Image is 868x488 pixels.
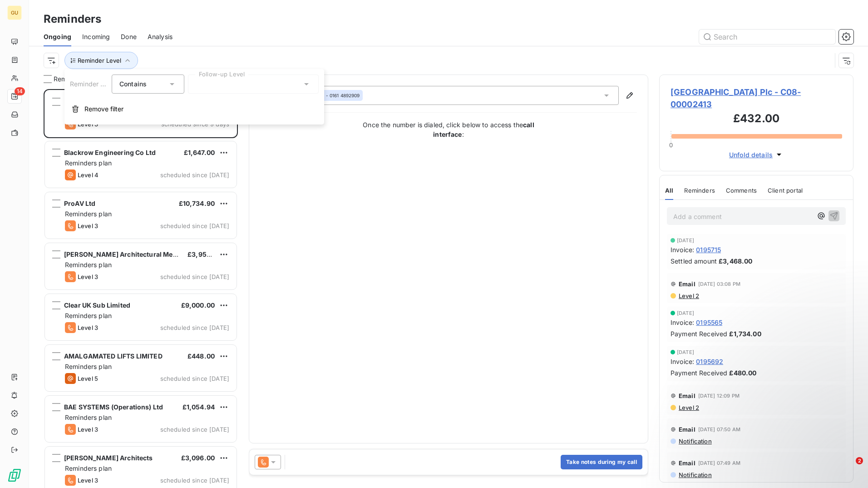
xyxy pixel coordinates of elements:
span: Level 3 [78,477,98,484]
span: AMALGAMATED LIFTS LIMITED [64,352,163,360]
span: ProAV Ltd [64,199,95,207]
span: scheduled since [DATE] [160,375,229,382]
span: Contains [119,80,147,88]
span: Level 2 [678,292,699,299]
span: 0195565 [696,318,722,327]
span: 2 [856,457,863,464]
button: Unfold details [726,149,786,160]
span: [DATE] [677,310,694,316]
span: [DATE] 03:08 PM [698,281,740,287]
span: £448.00 [187,352,215,360]
span: scheduled since [DATE] [160,273,229,280]
div: grid [44,89,238,488]
span: Blackrow Engineering Co Ltd [64,149,156,156]
span: [GEOGRAPHIC_DATA] Plc [64,98,143,105]
input: Search [699,30,835,44]
span: [PERSON_NAME] Architectural Metalwork Ltd [64,250,208,258]
span: Reminders plan [65,261,112,269]
h3: £432.00 [671,110,842,129]
span: £480.00 [729,368,756,378]
span: Reminders [684,187,715,194]
span: £1,734.00 [729,329,761,339]
span: scheduled since [DATE] [160,426,229,433]
p: Once the number is dialed, click below to access the : [358,120,539,139]
span: Notification [678,471,712,478]
span: Invoice : [671,318,694,327]
span: Ongoing [44,32,71,41]
span: All [665,187,673,194]
span: Payment Received [671,329,727,339]
span: Done [121,32,137,41]
span: Reminders plan [65,413,112,421]
span: Clear UK Sub Limited [64,301,130,309]
span: Reminders plan [65,210,112,218]
span: Reminders plan [65,312,112,319]
span: £9,000.00 [181,301,215,309]
span: Level 3 [78,324,98,331]
span: BAE SYSTEMS (Operations) Ltd [64,403,163,411]
span: [PERSON_NAME] Architects [64,454,153,462]
span: [DATE] [677,238,694,243]
span: Notification [678,438,712,445]
span: Analysis [148,32,173,41]
span: 14 [15,87,25,95]
span: scheduled since [DATE] [160,222,229,229]
span: [DATE] 07:49 AM [698,460,740,466]
span: Remove filter [84,105,123,114]
span: £10,734.90 [179,199,215,207]
span: Reminder Level [78,57,121,64]
span: Reminders plan [65,159,112,167]
span: £3,956.40 [187,250,221,258]
button: Take notes during my call [561,455,642,469]
div: GU [7,5,22,20]
button: Remove filter [64,99,324,119]
span: Incoming [82,32,110,41]
span: Reminders [54,75,85,84]
span: Email [679,392,695,399]
span: 0195692 [696,357,723,366]
span: Client portal [768,187,803,194]
span: Reminders plan [65,464,112,472]
div: - 0161 4892909 [302,92,360,99]
span: Comments [726,187,757,194]
span: Email [679,280,695,288]
span: £1,647.00 [184,149,215,156]
span: Level 5 [78,375,98,382]
span: Reminder Level [70,80,117,88]
span: Level 3 [78,222,98,229]
span: £3,096.00 [181,454,215,462]
span: scheduled since [DATE] [160,171,229,179]
span: Level 3 [78,426,98,433]
span: scheduled since [DATE] [160,477,229,484]
span: [DATE] [677,349,694,355]
span: Settled amount [671,256,717,266]
img: Logo LeanPay [7,468,22,483]
iframe: Intercom live chat [837,457,859,479]
span: Level 2 [678,404,699,411]
span: Reminders plan [65,363,112,370]
span: Level 4 [78,171,99,179]
span: Unfold details [729,150,773,159]
span: 0 [669,141,673,149]
span: Email [679,426,695,433]
span: 0195715 [696,245,721,254]
span: [GEOGRAPHIC_DATA] Plc - C08-00002413 [671,86,842,110]
span: Invoice : [671,357,694,366]
span: [DATE] 12:09 PM [698,393,740,398]
span: Invoice : [671,245,694,254]
span: scheduled since [DATE] [160,324,229,331]
iframe: Intercom notifications message [686,400,868,463]
button: Reminder Level [64,52,138,69]
h3: Reminders [44,11,101,27]
span: £3,468.00 [719,256,752,266]
span: Payment Received [671,368,727,378]
span: £1,054.94 [182,403,215,411]
span: Email [679,459,695,467]
span: Level 3 [78,273,98,280]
